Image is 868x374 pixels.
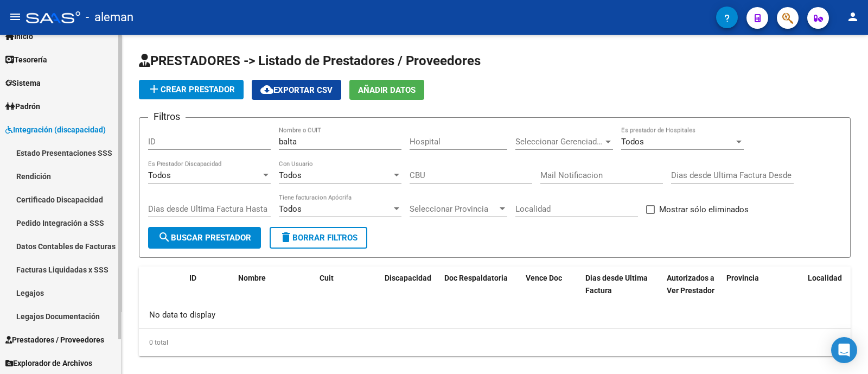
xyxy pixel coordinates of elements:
[279,170,302,180] span: Todos
[5,30,33,42] span: Inicio
[279,231,292,244] mat-icon: delete
[270,227,367,249] button: Borrar Filtros
[380,267,440,302] datatable-header-cell: Discapacidad
[5,54,47,66] span: Tesorería
[515,137,603,147] span: Seleccionar Gerenciador
[279,233,358,243] span: Borrar Filtros
[148,227,261,249] button: Buscar Prestador
[662,267,722,302] datatable-header-cell: Autorizados a Ver Prestador
[139,329,851,356] div: 0 total
[440,267,521,302] datatable-header-cell: Doc Respaldatoria
[585,274,648,295] span: Dias desde Ultima Factura
[139,80,244,99] button: Crear Prestador
[5,124,106,136] span: Integración (discapacidad)
[5,334,104,346] span: Prestadores / Proveedores
[252,80,341,100] button: Exportar CSV
[234,267,315,302] datatable-header-cell: Nombre
[148,109,186,124] h3: Filtros
[148,85,235,94] span: Crear Prestador
[358,85,416,95] span: Añadir Datos
[726,274,759,282] span: Provincia
[185,267,234,302] datatable-header-cell: ID
[238,274,266,282] span: Nombre
[410,204,497,214] span: Seleccionar Provincia
[189,274,196,282] span: ID
[581,267,662,302] datatable-header-cell: Dias desde Ultima Factura
[667,274,714,295] span: Autorizados a Ver Prestador
[86,5,133,29] span: - aleman
[260,85,333,95] span: Exportar CSV
[526,274,562,282] span: Vence Doc
[621,137,644,147] span: Todos
[5,77,41,89] span: Sistema
[521,267,581,302] datatable-header-cell: Vence Doc
[5,357,92,369] span: Explorador de Archivos
[158,233,251,243] span: Buscar Prestador
[808,274,842,282] span: Localidad
[139,301,851,328] div: No data to display
[5,100,40,112] span: Padrón
[260,83,273,96] mat-icon: cloud_download
[722,267,803,302] datatable-header-cell: Provincia
[148,83,161,96] mat-icon: add
[831,337,857,363] div: Open Intercom Messenger
[139,53,481,68] span: PRESTADORES -> Listado de Prestadores / Proveedores
[158,231,171,244] mat-icon: search
[9,10,22,23] mat-icon: menu
[315,267,380,302] datatable-header-cell: Cuit
[148,170,171,180] span: Todos
[846,10,859,23] mat-icon: person
[279,204,302,214] span: Todos
[385,274,431,282] span: Discapacidad
[444,274,508,282] span: Doc Respaldatoria
[659,203,749,216] span: Mostrar sólo eliminados
[349,80,424,100] button: Añadir Datos
[320,274,334,282] span: Cuit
